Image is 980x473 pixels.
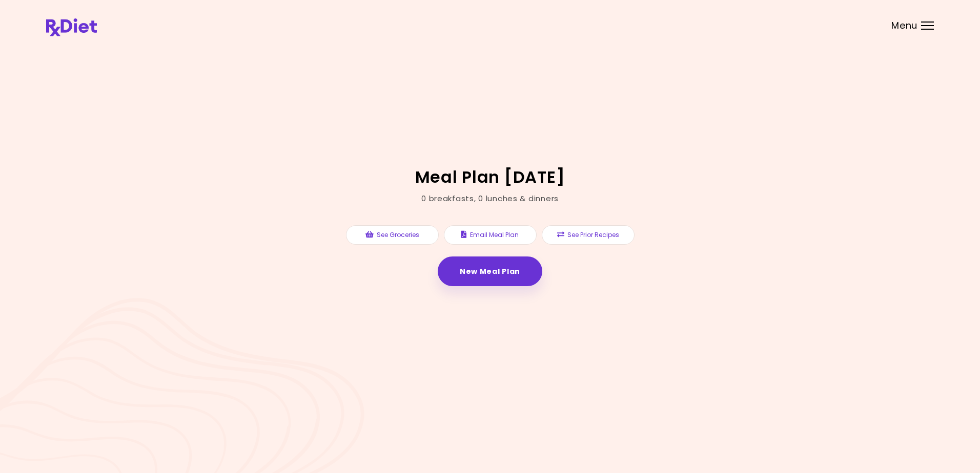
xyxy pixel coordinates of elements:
button: See Groceries [346,225,439,245]
a: New Meal Plan [438,256,542,286]
span: Menu [891,21,917,30]
h2: Meal Plan [DATE] [415,169,565,185]
button: Email Meal Plan [444,225,537,245]
div: 0 breakfasts , 0 lunches & dinners [421,193,559,205]
img: RxDiet [46,18,97,36]
button: See Prior Recipes [542,225,635,245]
